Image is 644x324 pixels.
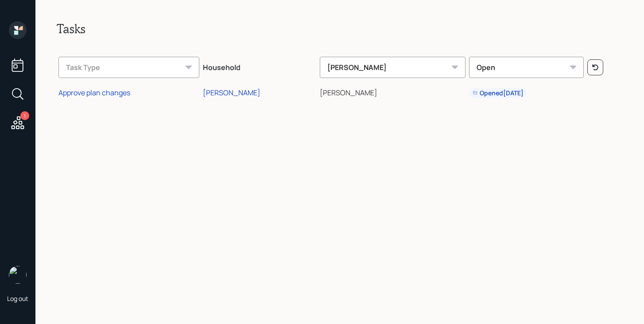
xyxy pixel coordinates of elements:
div: Log out [7,294,28,303]
th: Household [201,51,318,82]
td: [PERSON_NAME] [318,82,467,102]
div: Approve plan changes [58,88,130,98]
div: [PERSON_NAME] [320,57,466,78]
h2: Tasks [57,21,623,36]
div: Task Type [58,57,199,78]
div: Opened [DATE] [473,89,524,98]
div: Open [469,57,583,78]
div: [PERSON_NAME] [203,88,260,98]
img: michael-russo-headshot.png [9,266,27,284]
div: 1 [20,111,29,120]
